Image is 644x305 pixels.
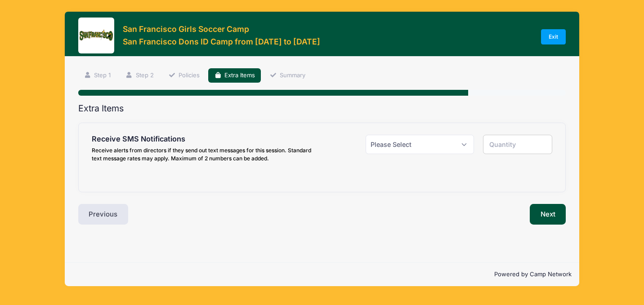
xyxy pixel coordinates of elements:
[78,204,129,225] button: Previous
[530,204,566,225] button: Next
[264,68,312,83] a: Summary
[72,270,572,279] p: Powered by Camp Network
[483,135,552,154] input: Quantity
[92,135,318,144] h4: Receive SMS Notifications
[541,29,566,44] a: Exit
[92,146,318,163] div: Receive alerts from directors if they send out text messages for this session. Standard text mess...
[120,68,160,83] a: Step 2
[78,68,117,83] a: Step 1
[123,24,320,34] h3: San Francisco Girls Soccer Camp
[162,68,206,83] a: Policies
[123,37,320,46] h3: San Francisco Dons ID Camp from [DATE] to [DATE]
[208,68,261,83] a: Extra Items
[78,103,566,114] h2: Extra Items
